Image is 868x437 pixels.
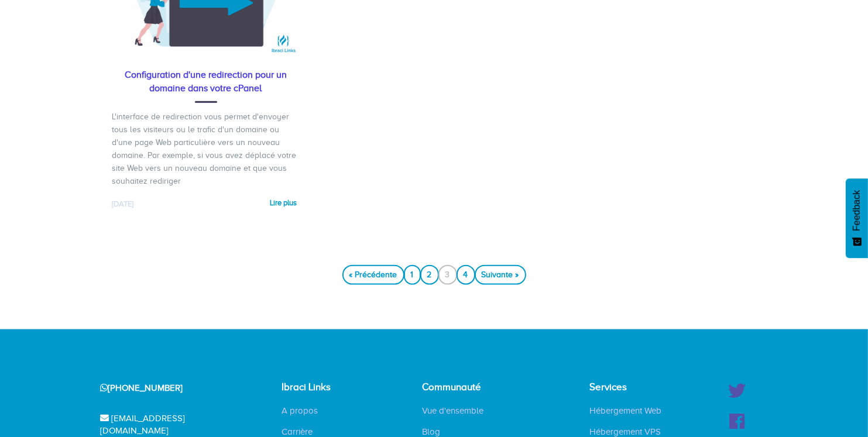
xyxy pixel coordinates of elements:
[282,382,358,393] h4: Ibraci Links
[846,178,868,258] button: Feedback - Afficher l’enquête
[86,373,255,403] div: [PHONE_NUMBER]
[475,265,526,285] a: Suivante »
[852,190,862,231] span: Feedback
[270,195,297,212] a: Lire plus
[809,378,854,423] iframe: Drift Widget Chat Controller
[420,265,439,285] a: 2
[413,405,492,417] a: Vue d'ensemble
[457,265,475,285] a: 4
[404,265,421,285] a: 1
[422,382,503,393] h4: Communauté
[342,265,404,285] a: « Précédente
[112,111,300,188] div: L'interface de redirection vous permet d'envoyer tous les visiteurs ou le trafic d'un domaine ou ...
[589,382,678,393] h4: Services
[273,405,327,417] a: A propos
[112,199,206,210] div: [DATE]
[125,70,287,94] a: Configuration d'une redirection pour un domaine dans votre cPanel
[438,265,457,285] span: 3
[581,405,670,417] a: Hébergement Web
